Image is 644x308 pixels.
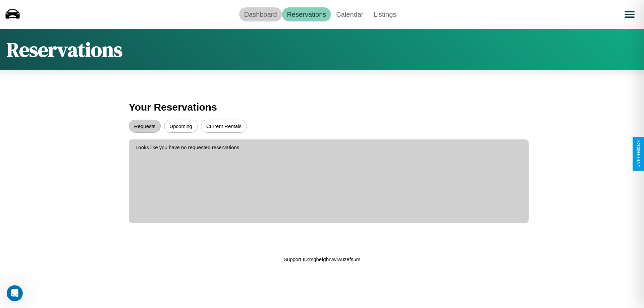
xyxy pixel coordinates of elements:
[129,98,515,116] h3: Your Reservations
[620,5,639,24] button: Open menu
[368,7,401,21] a: Listings
[636,140,641,168] div: Give Feedback
[284,255,360,264] p: Support ID: mghefgbrvwiw0zefs5m
[239,7,282,21] a: Dashboard
[136,143,522,152] p: Looks like you have no requested reservations
[7,36,122,63] h1: Reservations
[7,285,23,301] iframe: Intercom live chat
[164,120,198,133] button: Upcoming
[201,120,247,133] button: Current Rentals
[331,7,368,21] a: Calendar
[129,120,161,133] button: Requests
[282,7,331,21] a: Reservations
